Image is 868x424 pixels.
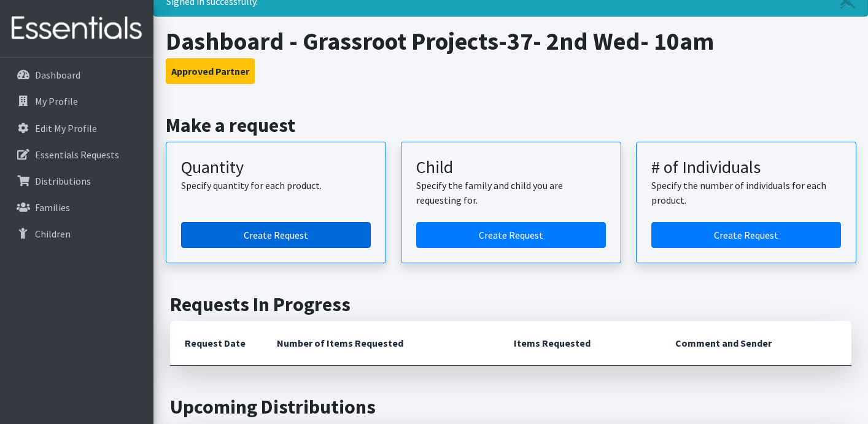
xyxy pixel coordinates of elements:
th: Comment and Sender [661,321,851,366]
a: Edit My Profile [5,116,149,141]
button: Approved Partner [166,58,255,84]
p: Essentials Requests [35,148,119,161]
a: My Profile [5,89,149,114]
th: Items Requested [499,321,661,366]
p: Children [35,228,71,240]
p: Families [35,201,70,214]
p: Specify quantity for each product. [181,178,371,193]
a: Create a request by quantity [181,222,371,248]
p: Distributions [35,175,91,187]
h3: Quantity [181,157,371,178]
p: Dashboard [35,69,80,81]
a: Distributions [5,169,149,193]
h2: Upcoming Distributions [170,395,851,418]
a: Create a request for a child or family [416,222,606,248]
h3: # of Individuals [651,157,841,178]
th: Request Date [170,321,262,366]
p: Specify the number of individuals for each product. [651,178,841,207]
p: Edit My Profile [35,122,97,134]
a: Families [5,195,149,220]
a: Dashboard [5,63,149,87]
h2: Make a request [166,114,856,137]
p: Specify the family and child you are requesting for. [416,178,606,207]
a: Essentials Requests [5,142,149,167]
h2: Requests In Progress [170,293,851,316]
h1: Dashboard - Grassroot Projects-37- 2nd Wed- 10am [166,26,856,56]
p: My Profile [35,95,78,107]
a: Create a request by number of individuals [651,222,841,248]
h3: Child [416,157,606,178]
img: HumanEssentials [5,8,149,49]
a: Children [5,222,149,246]
th: Number of Items Requested [262,321,499,366]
